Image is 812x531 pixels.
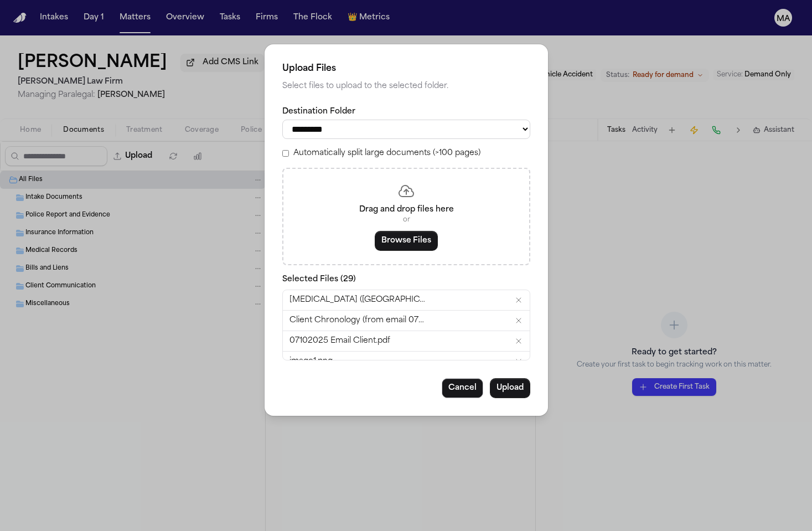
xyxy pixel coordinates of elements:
[282,80,530,93] p: Select files to upload to the selected folder.
[375,231,438,251] button: Browse Files
[297,215,516,224] p: or
[490,378,530,398] button: Upload
[514,337,523,346] button: Remove 07102025 Email Client.pdf
[289,315,428,326] span: Client Chronology (from email 07072025).pdf
[514,316,523,325] button: Remove Client Chronology (from email 07072025).pdf
[289,356,333,367] span: image1.png
[514,357,523,366] button: Remove image1.png
[442,378,483,398] button: Cancel
[297,204,516,215] p: Drag and drop files here
[289,295,428,306] span: [MEDICAL_DATA] ([GEOGRAPHIC_DATA] Med Mal) - Signed.pdf
[289,336,390,347] span: 07102025 Email Client.pdf
[282,274,530,285] p: Selected Files ( 29 )
[293,148,480,159] label: Automatically split large documents (>100 pages)
[514,296,523,305] button: Remove Retainer (NJ Med Mal) - Signed.pdf
[282,62,530,75] h2: Upload Files
[282,106,530,117] label: Destination Folder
